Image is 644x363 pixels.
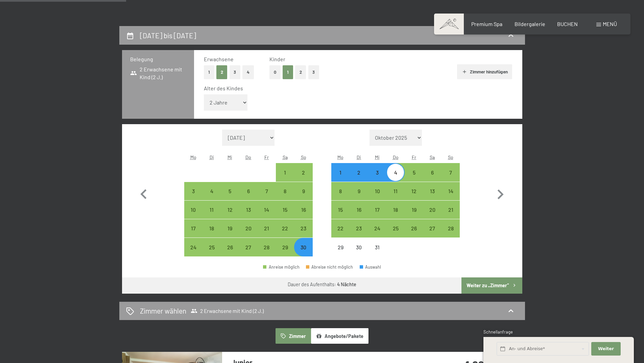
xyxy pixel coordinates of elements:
div: 26 [221,245,238,262]
div: Anreise möglich [442,201,460,219]
div: Anreise möglich [202,219,221,237]
div: Anreise möglich [258,219,276,237]
button: 1 [204,65,214,79]
div: Mon Dec 15 2025 [331,201,350,219]
div: 9 [295,188,312,205]
button: 3 [308,65,319,79]
abbr: Mittwoch [375,154,380,160]
div: 21 [442,207,459,224]
div: 22 [332,226,349,243]
div: 29 [277,245,293,262]
div: Sun Dec 07 2025 [442,163,460,181]
div: Anreise möglich [405,219,423,237]
div: 16 [351,207,367,224]
div: 11 [387,188,404,205]
div: Sun Nov 23 2025 [294,219,312,237]
div: Fri Nov 14 2025 [258,201,276,219]
div: 27 [240,245,257,262]
div: Alter des Kindes [204,85,507,92]
div: Anreise möglich [331,163,350,181]
div: Tue Dec 30 2025 [350,238,368,256]
div: Anreise möglich [442,219,460,237]
h2: Zimmer wählen [140,306,186,316]
div: 6 [240,188,257,205]
span: Weiter [598,346,614,352]
div: Anreise möglich [276,238,294,256]
div: Anreise möglich [276,219,294,237]
div: Sun Dec 28 2025 [442,219,460,237]
div: 26 [405,226,422,243]
abbr: Montag [337,154,343,160]
div: Auswahl [360,265,381,269]
abbr: Sonntag [448,154,453,160]
button: 2 [216,65,228,79]
div: Tue Nov 04 2025 [202,182,221,200]
div: 12 [405,188,422,205]
div: Sat Dec 06 2025 [423,163,442,181]
div: Mon Nov 17 2025 [184,219,202,237]
div: 20 [424,207,441,224]
div: Anreise möglich [423,219,442,237]
div: 2 [351,170,367,187]
div: Anreise möglich [423,182,442,200]
div: Anreise möglich [423,163,442,181]
button: Vorheriger Monat [134,130,153,257]
div: Anreise möglich [405,201,423,219]
div: Anreise möglich [386,219,405,237]
div: Sun Nov 16 2025 [294,201,312,219]
div: Wed Nov 05 2025 [221,182,239,200]
abbr: Donnerstag [393,154,399,160]
div: Mon Dec 01 2025 [331,163,350,181]
div: Sat Nov 08 2025 [276,182,294,200]
div: Wed Nov 12 2025 [221,201,239,219]
div: Anreise möglich [386,201,405,219]
span: Kinder [269,56,285,62]
div: 3 [185,188,202,205]
button: 4 [242,65,254,79]
div: Abreise nicht möglich [306,265,353,269]
div: 14 [442,188,459,205]
a: BUCHEN [557,21,578,27]
div: Anreise nicht möglich [350,238,368,256]
div: 28 [258,245,275,262]
div: Anreise möglich [258,201,276,219]
div: Sun Dec 14 2025 [442,182,460,200]
div: Anreise möglich [239,219,258,237]
abbr: Dienstag [210,154,214,160]
div: Anreise möglich [331,219,350,237]
div: Tue Dec 09 2025 [350,182,368,200]
div: Anreise möglich [276,182,294,200]
div: Fri Dec 26 2025 [405,219,423,237]
div: Anreise möglich [294,219,312,237]
div: Sat Dec 27 2025 [423,219,442,237]
div: Thu Nov 13 2025 [239,201,258,219]
div: 21 [258,226,275,243]
div: 23 [295,226,312,243]
abbr: Freitag [264,154,269,160]
div: Anreise möglich [184,201,202,219]
div: Anreise möglich [368,182,386,200]
div: 24 [185,245,202,262]
div: 25 [387,226,404,243]
div: 23 [351,226,367,243]
div: Mon Dec 22 2025 [331,219,350,237]
div: Anreise möglich [263,265,300,269]
div: Tue Dec 23 2025 [350,219,368,237]
div: Sat Dec 13 2025 [423,182,442,200]
div: Anreise möglich [239,182,258,200]
div: 28 [442,226,459,243]
div: Anreise möglich [294,238,312,256]
div: 19 [405,207,422,224]
div: Sat Nov 01 2025 [276,163,294,181]
div: Fri Nov 28 2025 [258,238,276,256]
div: 22 [277,226,293,243]
div: 7 [258,188,275,205]
button: Nächster Monat [491,130,510,257]
span: Schnellanfrage [483,329,513,335]
div: Sat Nov 29 2025 [276,238,294,256]
div: 5 [405,170,422,187]
div: 1 [277,170,293,187]
div: Anreise möglich [423,201,442,219]
div: Mon Nov 24 2025 [184,238,202,256]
